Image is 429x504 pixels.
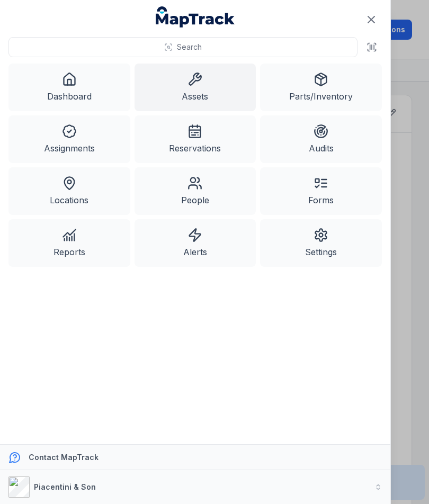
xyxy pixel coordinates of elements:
a: Parts/Inventory [260,64,382,111]
a: Audits [260,115,382,163]
a: MapTrack [156,6,235,28]
a: Reservations [135,115,256,163]
a: Assignments [8,115,130,163]
strong: Contact MapTrack [29,453,99,462]
a: Assets [135,64,256,111]
a: People [135,167,256,215]
a: Alerts [135,219,256,267]
button: Search [8,37,358,57]
a: Settings [260,219,382,267]
a: Locations [8,167,130,215]
a: Dashboard [8,64,130,111]
span: Search [177,42,202,52]
a: Reports [8,219,130,267]
button: Close navigation [360,8,382,31]
a: Forms [260,167,382,215]
strong: Piacentini & Son [34,482,96,491]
